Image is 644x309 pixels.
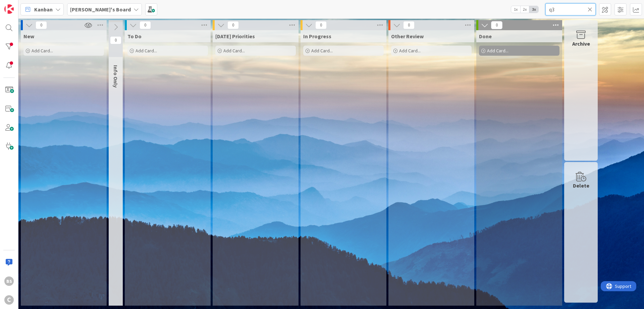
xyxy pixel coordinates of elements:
[136,48,157,54] span: Add Card...
[23,33,34,40] span: New
[4,276,14,286] div: BS
[529,6,538,13] span: 3x
[110,36,121,44] span: 0
[34,5,53,13] span: Kanban
[391,33,424,40] span: Other Review
[4,295,14,305] div: C
[315,21,327,29] span: 0
[399,48,421,54] span: Add Card...
[215,33,255,40] span: Today's Priorities
[140,21,151,29] span: 0
[127,33,142,40] span: To Do
[70,6,131,13] b: [PERSON_NAME]'s Board
[227,21,239,29] span: 0
[223,48,245,54] span: Add Card...
[545,3,596,15] input: Quick Filter...
[487,48,508,54] span: Add Card...
[303,33,331,40] span: In Progress
[14,1,31,9] span: Support
[36,21,47,29] span: 0
[112,65,119,88] span: Info Only
[479,33,492,40] span: Done
[311,48,333,54] span: Add Card...
[573,182,589,190] div: Delete
[520,6,529,13] span: 2x
[4,4,14,14] img: Visit kanbanzone.com
[572,40,590,48] div: Archive
[403,21,415,29] span: 0
[32,48,53,54] span: Add Card...
[511,6,520,13] span: 1x
[491,21,502,29] span: 0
